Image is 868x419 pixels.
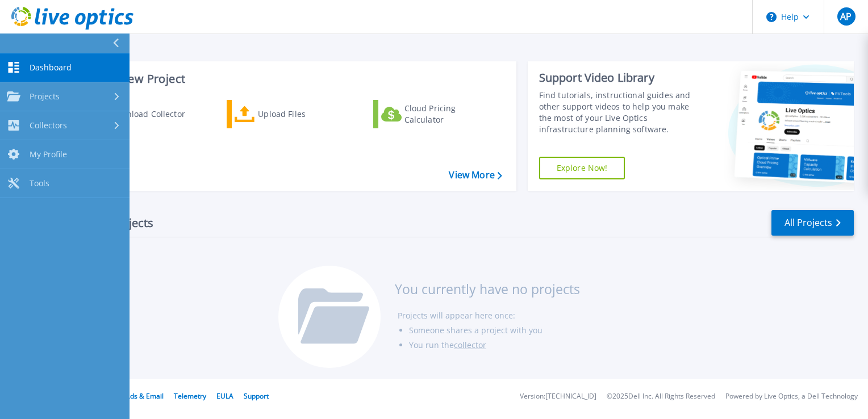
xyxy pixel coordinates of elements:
a: Ads & Email [126,391,164,401]
a: Download Collector [81,100,207,128]
h3: You currently have no projects [395,283,580,295]
li: © 2025 Dell Inc. All Rights Reserved [607,393,715,400]
span: My Profile [30,149,67,160]
h3: Start a New Project [81,73,502,85]
li: Someone shares a project with you [409,323,580,338]
div: Cloud Pricing Calculator [404,103,495,125]
a: Explore Now! [539,157,625,179]
a: View More [449,170,502,181]
a: collector [454,340,486,350]
a: Upload Files [227,100,353,128]
div: Download Collector [110,103,201,125]
div: Upload Files [258,103,349,125]
li: You run the [409,338,580,353]
span: AP [840,12,852,21]
a: EULA [216,391,233,401]
li: Version: [TECHNICAL_ID] [520,393,596,400]
a: Cloud Pricing Calculator [373,100,500,128]
a: All Projects [771,210,854,236]
span: Dashboard [30,62,72,73]
a: Telemetry [174,391,206,401]
span: Projects [30,91,60,102]
div: Support Video Library [539,70,703,85]
span: Collectors [30,120,67,131]
a: Support [244,391,269,401]
span: Tools [30,178,49,188]
li: Projects will appear here once: [398,308,580,323]
li: Powered by Live Optics, a Dell Technology [725,393,858,400]
div: Find tutorials, instructional guides and other support videos to help you make the most of your L... [539,90,703,135]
